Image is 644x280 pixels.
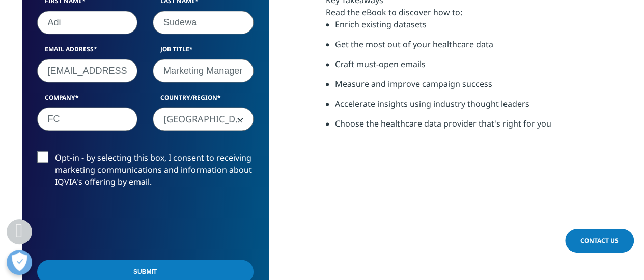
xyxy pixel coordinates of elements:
span: Indonesia [153,107,254,131]
label: Job Title [153,45,254,59]
button: Open Preferences [7,250,32,275]
li: Craft must-open emails [335,58,623,78]
label: Country/Region [153,93,254,107]
li: Accelerate insights using industry thought leaders [335,98,623,117]
label: Email Address [37,45,138,59]
li: Choose the healthcare data provider that's right for you [335,117,623,137]
label: Company [37,93,138,107]
li: Enrich existing datasets [335,18,623,38]
span: Contact Us [580,236,619,245]
label: Opt-in - by selecting this box, I consent to receiving marketing communications and information a... [37,151,254,194]
a: Contact Us [565,229,634,253]
li: Get the most out of your healthcare data [335,38,623,58]
iframe: reCAPTCHA [37,204,192,244]
li: Measure and improve campaign success [335,78,623,98]
span: Indonesia [153,108,253,131]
